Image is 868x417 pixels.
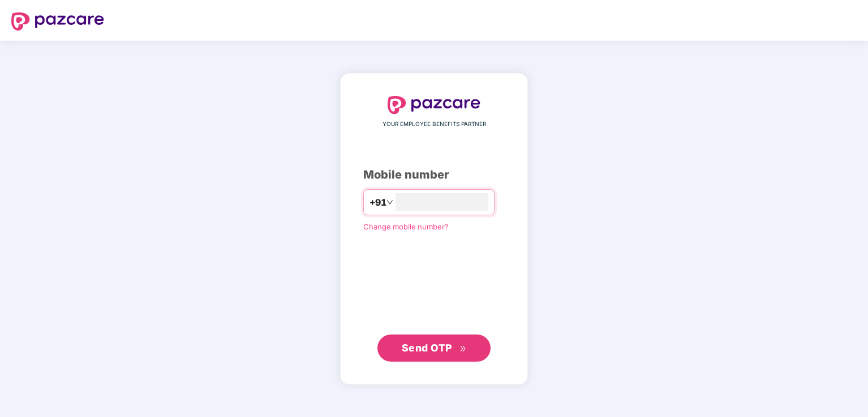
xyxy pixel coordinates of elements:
[388,96,480,114] img: logo
[369,196,386,210] span: +91
[386,199,393,206] span: down
[363,166,505,184] div: Mobile number
[383,120,486,129] span: YOUR EMPLOYEE BENEFITS PARTNER
[377,335,491,362] button: Send OTPdouble-right
[11,12,104,31] img: logo
[402,342,452,354] span: Send OTP
[459,345,467,353] span: double-right
[363,222,449,231] a: Change mobile number?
